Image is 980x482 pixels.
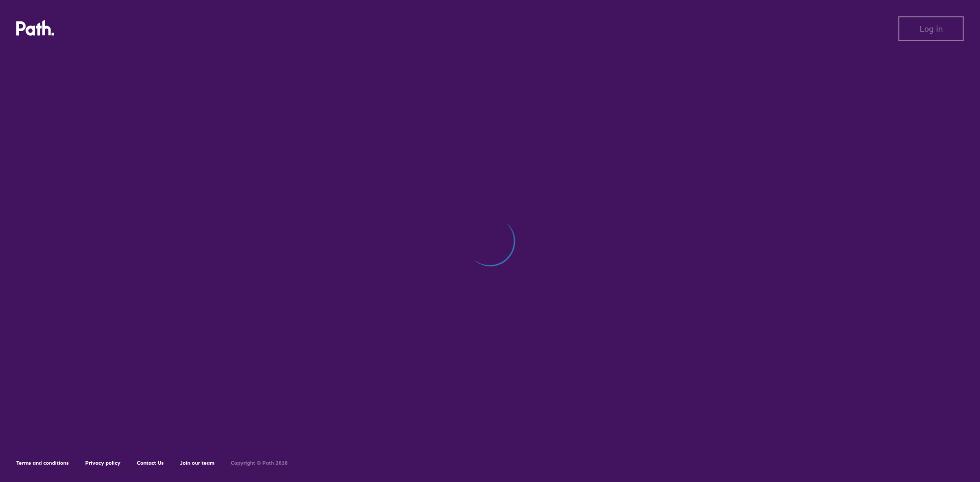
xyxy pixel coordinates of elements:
[231,460,288,466] h6: Copyright © Path 2018
[898,16,964,41] button: Log in
[16,460,69,466] a: Terms and conditions
[920,24,943,33] span: Log in
[85,460,120,466] a: Privacy policy
[137,460,164,466] a: Contact Us
[180,460,214,466] a: Join our team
